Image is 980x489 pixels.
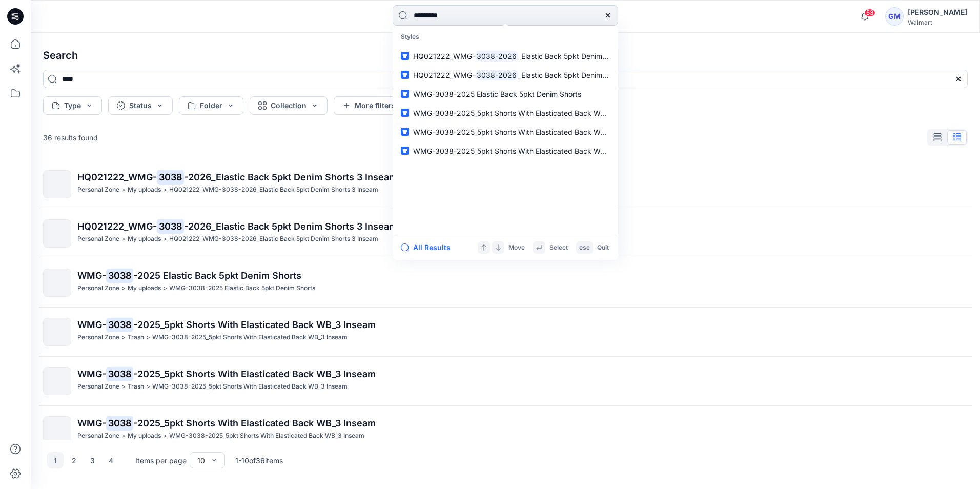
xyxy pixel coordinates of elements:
p: Items per page [135,455,187,466]
button: Collection [250,96,328,115]
p: > [163,234,167,244]
p: Trash [128,332,144,343]
p: > [121,185,126,195]
mark: 3038 [106,366,133,381]
span: HQ021222_WMG- [413,52,475,60]
div: 10 [197,455,205,466]
a: WMG-3038-2025_5pkt Shorts With Elasticated Back WB_3 Inseam [395,123,616,141]
span: WMG-3038-2025_5pkt Shorts With Elasticated Back WB_3 Inseam [413,109,639,117]
span: -2026_Elastic Back 5pkt Denim Shorts 3 Inseam [184,172,397,182]
button: Folder [179,96,243,115]
mark: 3038 [106,416,133,430]
p: 36 results found [43,132,98,143]
mark: 3038-2026 [475,69,518,81]
a: WMG-3038-2025_5pkt Shorts With Elasticated Back WB_3 Inseam [395,104,616,123]
span: -2025_5pkt Shorts With Elasticated Back WB_3 Inseam [133,418,376,429]
span: -2026_Elastic Back 5pkt Denim Shorts 3 Inseam [184,221,397,232]
mark: 3038 [106,268,133,282]
p: Personal Zone [77,185,119,195]
a: WMG-3038-2025 Elastic Back 5pkt Denim ShortsPersonal Zone>My uploads>WMG-3038-2025 Elastic Back 5... [37,262,974,303]
p: > [163,283,167,294]
span: -2025_5pkt Shorts With Elasticated Back WB_3 Inseam [133,369,376,379]
p: HQ021222_WMG-3038-2026_Elastic Back 5pkt Denim Shorts 3 Inseam [169,234,378,244]
button: 1 [47,452,64,468]
span: WMG-3038-2025_5pkt Shorts With Elasticated Back WB_3 Inseam [413,128,639,136]
span: HQ021222_WMG- [413,71,475,79]
a: HQ021222_WMG-3038-2026_Elastic Back 5pkt Denim Shorts 3 InseamPersonal Zone>My uploads>HQ021222_W... [37,164,974,205]
span: WMG-3038-2025_5pkt Shorts With Elasticated Back WB_3 Inseam [413,147,639,155]
span: WMG- [77,270,106,281]
p: My uploads [128,283,161,294]
p: esc [579,242,590,253]
h4: Search [35,41,976,70]
a: HQ021222_WMG-3038-2026_Elastic Back 5pkt Denim Shorts 3 InseamPersonal Zone>My uploads>HQ021222_W... [37,213,974,254]
div: Walmart [908,18,967,26]
p: > [121,234,126,244]
a: WMG-3038-2025_5pkt Shorts With Elasticated Back WB_3 InseamPersonal Zone>Trash>WMG-3038-2025_5pkt... [37,312,974,352]
a: WMG-3038-2025 Elastic Back 5pkt Denim Shorts [395,85,616,104]
p: My uploads [128,431,161,441]
p: HQ021222_WMG-3038-2026_Elastic Back 5pkt Denim Shorts 3 Inseam [169,185,378,195]
p: > [163,431,167,441]
div: GM [885,7,904,26]
a: HQ021222_WMG-3038-2026_Elastic Back 5pkt Denim Shorts 3 Inseam [395,47,616,66]
span: 53 [864,9,875,17]
p: 1 - 10 of 36 items [235,455,283,466]
button: 2 [66,452,82,468]
p: > [121,431,126,441]
button: All Results [401,241,457,254]
span: -2025_5pkt Shorts With Elasticated Back WB_3 Inseam [133,319,376,330]
p: Select [549,242,568,253]
span: WMG- [77,369,106,379]
a: WMG-3038-2025_5pkt Shorts With Elasticated Back WB_3 Inseam [395,141,616,160]
span: _Elastic Back 5pkt Denim Shorts 3 Inseam [518,71,659,79]
a: WMG-3038-2025_5pkt Shorts With Elasticated Back WB_3 InseamPersonal Zone>Trash>WMG-3038-2025_5pkt... [37,361,974,401]
p: Move [508,242,525,253]
span: -2025 Elastic Back 5pkt Denim Shorts [133,270,301,281]
button: 4 [103,452,119,468]
p: WMG-3038-2025_5pkt Shorts With Elasticated Back WB_3 Inseam [152,381,348,392]
p: > [121,381,126,392]
p: WMG-3038-2025 Elastic Back 5pkt Denim Shorts [169,283,315,294]
p: > [163,185,167,195]
mark: 3038 [106,317,133,332]
mark: 3038-2026 [475,50,518,62]
span: WMG- [77,319,106,330]
p: > [146,381,150,392]
p: > [146,332,150,343]
span: _Elastic Back 5pkt Denim Shorts 3 Inseam [518,52,659,60]
mark: 3038 [157,170,184,184]
p: > [121,283,126,294]
p: Personal Zone [77,283,119,294]
p: WMG-3038-2025_5pkt Shorts With Elasticated Back WB_3 Inseam [152,332,348,343]
button: Type [43,96,102,115]
p: Trash [128,381,144,392]
p: Styles [395,28,616,47]
p: My uploads [128,185,161,195]
p: My uploads [128,234,161,244]
p: WMG-3038-2025_5pkt Shorts With Elasticated Back WB_3 Inseam [169,431,364,441]
p: Personal Zone [77,381,119,392]
mark: 3038 [157,219,184,233]
span: HQ021222_WMG- [77,172,157,182]
span: WMG- [77,418,106,429]
p: Personal Zone [77,431,119,441]
button: 3 [84,452,100,468]
button: More filters [334,96,404,115]
div: [PERSON_NAME] [908,6,967,18]
p: Quit [597,242,609,253]
a: WMG-3038-2025_5pkt Shorts With Elasticated Back WB_3 InseamPersonal Zone>My uploads>WMG-3038-2025... [37,410,974,451]
button: Status [108,96,173,115]
p: Personal Zone [77,234,119,244]
p: Personal Zone [77,332,119,343]
span: HQ021222_WMG- [77,221,157,232]
p: > [121,332,126,343]
a: HQ021222_WMG-3038-2026_Elastic Back 5pkt Denim Shorts 3 Inseam [395,66,616,85]
span: WMG-3038-2025 Elastic Back 5pkt Denim Shorts [413,90,581,98]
